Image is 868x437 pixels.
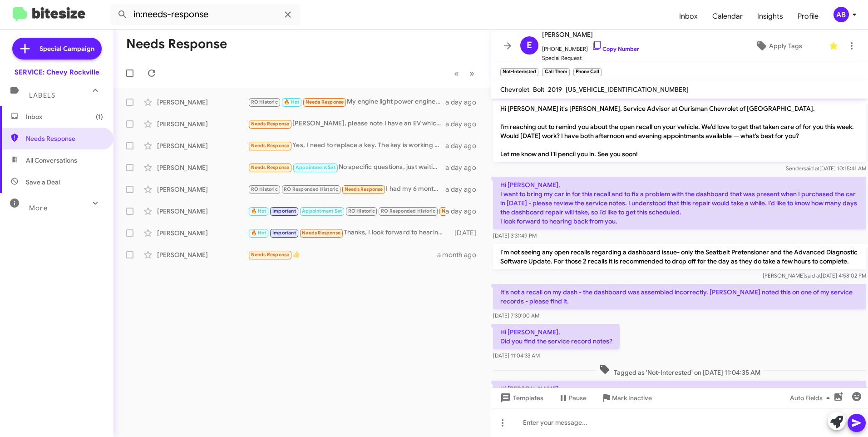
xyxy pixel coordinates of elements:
span: More [29,204,48,212]
span: [DATE] 11:04:33 AM [493,352,540,359]
div: a day ago [445,119,483,129]
span: Special Campaign [39,44,94,53]
span: Tagged as 'Not-Interested' on [DATE] 11:04:35 AM [596,364,764,377]
button: Templates [491,390,551,406]
span: Needs Response [251,164,290,170]
span: » [469,68,474,79]
div: a day ago [445,163,483,172]
a: Calendar [705,3,750,30]
div: Yes, I need to replace a key. The key is working but plastic broken Also I am having the same pro... [248,140,445,151]
span: Needs Response [251,252,290,258]
div: [PERSON_NAME] [157,141,248,150]
span: Labels [29,91,55,99]
span: Chevrolet [500,85,529,94]
span: RO Historic [251,99,278,105]
button: Mark Inactive [594,390,659,406]
span: [PERSON_NAME] [DATE] 4:58:02 PM [763,272,866,279]
div: [PERSON_NAME] [157,119,248,129]
span: RO Historic [348,208,375,214]
div: [PERSON_NAME] [157,185,248,194]
span: 2019 [548,85,562,94]
span: Important [272,208,296,214]
span: [DATE] 3:31:49 PM [493,232,537,239]
div: [PERSON_NAME] [157,163,248,172]
p: Hi [PERSON_NAME] it's [PERSON_NAME], Service Advisor at Ourisman Chevrolet of [GEOGRAPHIC_DATA]. ... [493,100,866,162]
p: Hi [PERSON_NAME], I want to bring my car in for this recall and to fix a problem with the dashboa... [493,177,866,229]
div: Thanks, I look forward to hearing from them. [248,228,450,238]
span: RO Responded Historic [381,208,435,214]
h1: Needs Response [126,37,227,51]
div: SERVICE: Chevy Rockville [15,68,99,77]
div: [PERSON_NAME] [157,228,248,238]
span: Important [272,230,296,236]
div: a day ago [445,185,483,194]
a: Copy Number [592,45,639,52]
span: Needs Response [345,186,383,192]
div: a day ago [445,207,483,216]
div: [PERSON_NAME] [157,98,248,107]
span: Special Request [542,54,639,63]
span: [DATE] 7:30:00 AM [493,312,539,319]
span: Needs Response [442,208,480,214]
a: Insights [750,3,790,30]
small: Phone Call [573,68,602,76]
span: (1) [96,112,103,121]
span: Apply Tags [769,38,802,54]
span: Pause [569,390,587,406]
p: I'm not seeing any open recalls regarding a dashboard issue- only the Seatbelt Pretensioner and t... [493,244,866,269]
div: Hi! Yes I also need new tires. How about [DATE]? [248,206,445,216]
span: Needs Response [251,121,290,127]
span: RO Historic [251,186,278,192]
p: Hi [PERSON_NAME], I'd appreciate it if you would respond to my question. If you're not able to an... [493,381,866,433]
span: 🔥 Hot [284,99,299,105]
span: Needs Response [26,134,103,143]
small: Not-Interested [500,68,538,76]
span: Bolt [533,85,544,94]
span: Mark Inactive [612,390,652,406]
span: Sender [DATE] 10:15:41 AM [786,165,866,172]
div: No specific questions, just waiting for the report [248,162,445,173]
p: It's not a recall on my dash - the dashboard was assembled incorrectly. [PERSON_NAME] noted this ... [493,284,866,309]
button: Pause [551,390,594,406]
nav: Page navigation example [449,64,480,83]
span: Inbox [26,112,103,121]
div: My engine light power engine reduced just came on. I need to check out that. Am I still under war... [248,97,445,107]
a: Inbox [672,3,705,30]
div: [PERSON_NAME] [157,207,248,216]
span: Needs Response [302,230,340,236]
span: said at [804,165,819,172]
span: [PHONE_NUMBER] [542,40,639,54]
div: a month ago [437,250,483,259]
span: RO Responded Historic [284,186,338,192]
button: Previous [449,64,464,83]
div: I had my 6 month oil change about a month ago. Is there something else? [248,184,445,194]
span: All Conversations [26,156,77,165]
div: a day ago [445,141,483,150]
div: AB [833,7,849,22]
span: Appointment Set [296,164,335,170]
span: Appointment Set [302,208,342,214]
a: Special Campaign [12,38,102,60]
button: Apply Tags [732,38,824,54]
div: [DATE] [450,228,483,238]
span: Auto Fields [790,390,833,406]
span: Needs Response [306,99,344,105]
div: a day ago [445,98,483,107]
button: Next [464,64,480,83]
button: AB [826,7,858,22]
div: [PERSON_NAME], please note I have an EV which only comes in every 7,500 miles for service. I was ... [248,119,445,129]
button: Auto Fields [783,390,841,406]
span: 🔥 Hot [251,208,266,214]
input: Search [110,4,301,25]
small: Call Them [542,68,569,76]
span: Templates [498,390,543,406]
span: « [454,68,459,79]
a: Profile [790,3,826,30]
span: 🔥 Hot [251,230,266,236]
span: [PERSON_NAME] [542,29,639,40]
span: E [527,38,532,53]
